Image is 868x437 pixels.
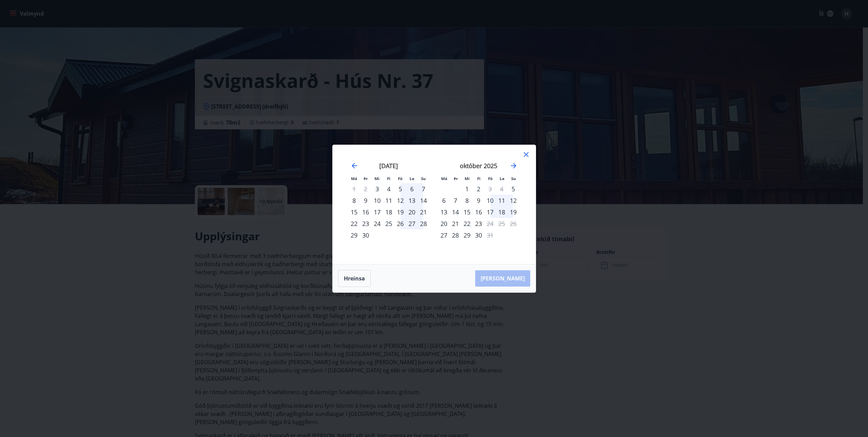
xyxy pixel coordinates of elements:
[348,218,360,229] div: 22
[410,176,414,181] small: La
[371,195,383,206] div: 10
[383,206,395,218] div: 18
[473,206,484,218] div: 16
[496,195,507,206] td: laugardagur, 11. október 2025
[484,229,496,241] div: Aðeins útritun í boði
[461,195,473,206] div: 8
[477,176,481,181] small: Fi
[438,229,450,241] td: mánudagur, 27. október 2025
[348,229,360,241] td: mánudagur, 29. september 2025
[460,162,497,170] strong: október 2025
[360,206,371,218] div: 16
[511,176,516,181] small: Su
[418,183,429,195] td: sunnudagur, 7. september 2025
[371,183,383,195] td: miðvikudagur, 3. september 2025
[338,270,371,287] button: Hreinsa
[418,183,429,195] div: 7
[348,195,360,206] td: mánudagur, 8. september 2025
[395,195,406,206] td: föstudagur, 12. september 2025
[438,229,450,241] div: Aðeins innritun í boði
[507,183,519,195] div: Aðeins innritun í boði
[507,183,519,195] td: sunnudagur, 5. október 2025
[450,229,461,241] td: þriðjudagur, 28. október 2025
[348,218,360,229] td: mánudagur, 22. september 2025
[348,195,360,206] div: 8
[438,195,450,206] td: mánudagur, 6. október 2025
[395,206,406,218] td: föstudagur, 19. september 2025
[379,162,398,170] strong: [DATE]
[360,195,371,206] td: þriðjudagur, 9. september 2025
[496,218,507,229] td: Not available. laugardagur, 25. október 2025
[398,176,402,181] small: Fö
[473,229,484,241] div: 30
[406,195,418,206] td: laugardagur, 13. september 2025
[461,206,473,218] div: 15
[484,195,496,206] div: 10
[348,206,360,218] td: mánudagur, 15. september 2025
[383,218,395,229] td: fimmtudagur, 25. september 2025
[406,195,418,206] div: 13
[473,206,484,218] td: fimmtudagur, 16. október 2025
[395,183,406,195] td: föstudagur, 5. september 2025
[450,206,461,218] td: þriðjudagur, 14. október 2025
[371,218,383,229] td: miðvikudagur, 24. september 2025
[406,206,418,218] div: 20
[418,195,429,206] div: 14
[418,218,429,229] td: sunnudagur, 28. september 2025
[341,153,528,256] div: Calendar
[383,206,395,218] td: fimmtudagur, 18. september 2025
[454,176,458,181] small: Þr
[360,229,371,241] div: 30
[395,183,406,195] div: 5
[438,206,450,218] td: mánudagur, 13. október 2025
[484,218,496,229] td: Not available. föstudagur, 24. október 2025
[406,206,418,218] td: laugardagur, 20. september 2025
[461,218,473,229] td: miðvikudagur, 22. október 2025
[387,176,390,181] small: Fi
[351,176,357,181] small: Má
[360,218,371,229] td: þriðjudagur, 23. september 2025
[484,183,496,195] td: Not available. föstudagur, 3. október 2025
[406,183,418,195] td: laugardagur, 6. september 2025
[450,195,461,206] div: 7
[484,206,496,218] td: föstudagur, 17. október 2025
[395,195,406,206] div: 12
[507,206,519,218] td: sunnudagur, 19. október 2025
[395,218,406,229] td: föstudagur, 26. september 2025
[383,183,395,195] div: 4
[395,206,406,218] div: 19
[473,195,484,206] td: fimmtudagur, 9. október 2025
[473,218,484,229] td: fimmtudagur, 23. október 2025
[473,183,484,195] div: 2
[473,183,484,195] td: fimmtudagur, 2. október 2025
[350,162,358,170] div: Move backward to switch to the previous month.
[507,206,519,218] div: 19
[348,183,360,195] td: Not available. mánudagur, 1. september 2025
[484,183,496,195] div: Aðeins útritun í boði
[438,218,450,229] td: mánudagur, 20. október 2025
[406,183,418,195] div: 6
[473,218,484,229] div: 23
[418,218,429,229] div: 28
[383,195,395,206] div: 11
[484,229,496,241] td: Not available. föstudagur, 31. október 2025
[500,176,504,181] small: La
[371,183,383,195] div: Aðeins innritun í boði
[360,206,371,218] td: þriðjudagur, 16. september 2025
[418,206,429,218] div: 21
[461,206,473,218] td: miðvikudagur, 15. október 2025
[484,206,496,218] div: 17
[473,195,484,206] div: 9
[438,195,450,206] div: 6
[383,218,395,229] div: 25
[488,176,493,181] small: Fö
[450,218,461,229] td: þriðjudagur, 21. október 2025
[496,195,507,206] div: 11
[383,195,395,206] td: fimmtudagur, 11. september 2025
[360,183,371,195] td: Not available. þriðjudagur, 2. september 2025
[450,229,461,241] div: 28
[418,206,429,218] td: sunnudagur, 21. september 2025
[496,183,507,195] td: Not available. laugardagur, 4. október 2025
[484,218,496,229] div: Aðeins útritun í boði
[364,176,368,181] small: Þr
